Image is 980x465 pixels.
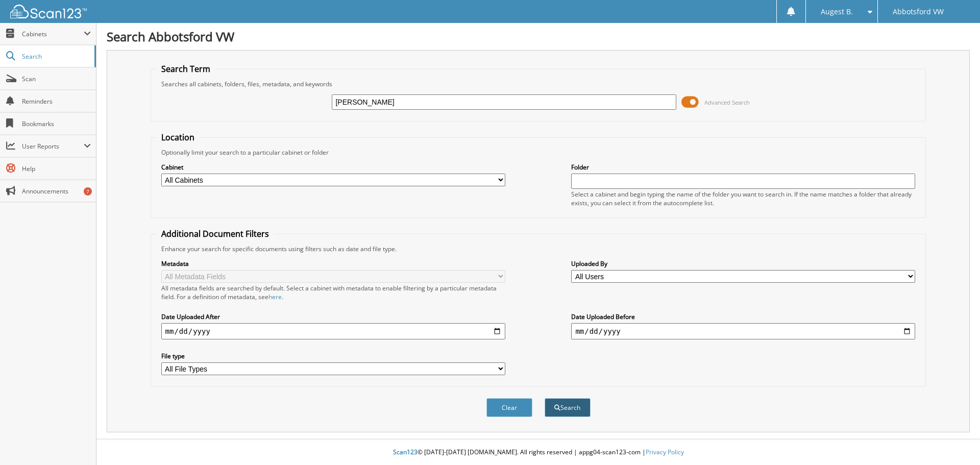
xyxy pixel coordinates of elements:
a: here [268,292,282,301]
label: File type [161,352,505,360]
div: Searches all cabinets, folders, files, metadata, and keywords [156,80,921,88]
span: Abbotsford VW [893,9,944,15]
span: Announcements [22,187,91,195]
div: © [DATE]-[DATE] [DOMAIN_NAME]. All rights reserved | appg04-scan123-com | [96,440,980,465]
div: All metadata fields are searched by default. Select a cabinet with metadata to enable filtering b... [161,284,505,301]
input: end [571,323,915,339]
span: Advanced Search [704,99,750,106]
h1: Search Abbotsford VW [107,28,970,45]
legend: Location [156,132,200,143]
button: Clear [486,398,532,417]
label: Metadata [161,259,505,268]
span: Scan123 [393,448,418,456]
span: Help [22,164,91,173]
a: Privacy Policy [646,448,684,456]
span: Cabinets [22,30,84,38]
label: Cabinet [161,163,505,172]
div: Enhance your search for specific documents using filters such as date and file type. [156,244,921,253]
div: Optionally limit your search to a particular cabinet or folder [156,148,921,157]
img: scan123-logo-white.svg [10,5,87,18]
span: User Reports [22,142,84,151]
div: 7 [84,187,92,195]
button: Search [545,398,591,417]
iframe: Chat Widget [929,416,980,465]
span: Augest B. [821,9,853,15]
div: Select a cabinet and begin typing the name of the folder you want to search in. If the name match... [571,190,915,207]
legend: Search Term [156,63,215,75]
span: Reminders [22,97,91,106]
legend: Additional Document Filters [156,228,274,239]
label: Date Uploaded Before [571,312,915,321]
span: Scan [22,75,91,83]
span: Bookmarks [22,119,91,128]
span: Search [22,52,89,61]
label: Uploaded By [571,259,915,268]
label: Date Uploaded After [161,312,505,321]
label: Folder [571,163,915,172]
input: start [161,323,505,339]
